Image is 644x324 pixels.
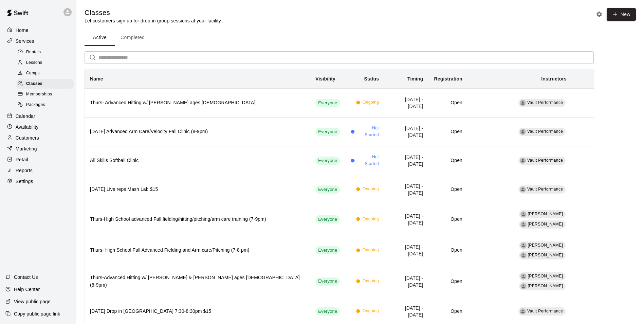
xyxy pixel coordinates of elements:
td: [DATE] - [DATE] [384,204,428,235]
div: This service is visible to all of your customers [315,307,340,316]
div: Camps [16,69,74,78]
h6: Open [434,216,462,223]
div: Chad Massengale [520,273,527,280]
span: Not Started [357,154,379,167]
button: New [607,8,636,21]
b: Timing [407,76,423,82]
p: Retail [16,156,28,163]
span: Ongoing [363,308,379,314]
h6: Open [434,128,462,136]
p: View public page [14,298,51,305]
div: Rentals [16,48,74,57]
div: This service is visible to all of your customers [315,215,340,223]
div: This service is visible to all of your customers [315,128,340,136]
a: Classes [16,79,76,89]
span: [PERSON_NAME] [528,284,563,288]
div: Ronnie Thames [520,283,527,289]
span: [PERSON_NAME] [528,274,563,278]
span: Everyone [315,100,340,106]
p: Marketing [16,145,37,152]
span: Lessons [26,59,42,66]
span: Vault Performance [527,100,563,105]
span: [PERSON_NAME] [528,212,563,216]
span: Ongoing [363,186,379,193]
button: Completed [115,30,150,46]
p: Reports [16,167,33,174]
a: Customers [5,133,71,143]
span: Everyone [315,158,340,164]
div: Vault Performance [520,129,526,135]
span: Rentals [26,49,41,56]
span: [PERSON_NAME] [528,222,563,227]
a: Marketing [5,144,71,154]
h6: [DATE] Advanced Arm Care/Velocity Fall Clinic (8-9pm) [90,128,305,136]
div: Chad Massengale [520,211,527,217]
p: Settings [16,178,33,185]
a: Packages [16,100,76,110]
div: This service is visible to all of your customers [315,185,340,194]
div: This service is visible to all of your customers [315,246,340,254]
div: Vault Performance [520,308,526,314]
a: Rentals [16,47,76,57]
h6: Open [434,247,462,254]
a: Availability [5,122,71,132]
b: Instructors [541,76,567,82]
div: Classes [16,79,74,89]
div: This service is visible to all of your customers [315,99,340,107]
h6: Thurs- Advanced Hitting w/ [PERSON_NAME] ages [DEMOGRAPHIC_DATA] [90,99,305,107]
span: Packages [26,102,45,108]
span: Everyone [315,186,340,193]
b: Registration [434,76,462,82]
span: Vault Performance [527,187,563,192]
div: Vault Performance [520,100,526,106]
h6: Open [434,186,462,193]
div: Packages [16,100,74,110]
h6: [DATE] Drop in [GEOGRAPHIC_DATA] 7:30-8:30pm $15 [90,308,305,315]
h6: Open [434,278,462,285]
a: Retail [5,155,71,165]
p: Contact Us [14,274,38,281]
p: Help Center [14,286,40,293]
div: Ronnie Thames [520,252,527,258]
span: Classes [26,80,42,87]
div: This service is visible to all of your customers [315,157,340,165]
span: Not Started [357,125,379,139]
p: Customers [16,134,39,141]
td: [DATE] - [DATE] [384,146,428,175]
button: Classes settings [594,9,604,19]
span: Camps [26,70,40,77]
h6: Open [434,308,462,315]
td: [DATE] - [DATE] [384,235,428,266]
a: Reports [5,165,71,176]
span: [PERSON_NAME] [528,243,563,248]
a: Settings [5,176,71,186]
h5: Classes [85,8,222,17]
p: Calendar [16,113,35,120]
a: Home [5,25,71,35]
td: [DATE] - [DATE] [384,88,428,117]
td: [DATE] - [DATE] [384,175,428,204]
a: Services [5,36,71,46]
span: Ongoing [363,247,379,254]
h6: Thurs- High School Fall Advanced Fielding and Arm care/Pitching (7-8 pm) [90,247,305,254]
b: Status [364,76,379,82]
h6: Thurs-High School advanced Fall fielding/hitting/pitching/arm care training (7-9pm) [90,216,305,223]
span: Ongoing [363,216,379,223]
p: Copy public page link [14,310,60,317]
span: Everyone [315,247,340,254]
span: Memberships [26,91,52,98]
a: Calendar [5,111,71,121]
span: Vault Performance [527,129,563,134]
b: Visibility [315,76,335,82]
div: Lessons [16,58,74,68]
span: Everyone [315,129,340,135]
